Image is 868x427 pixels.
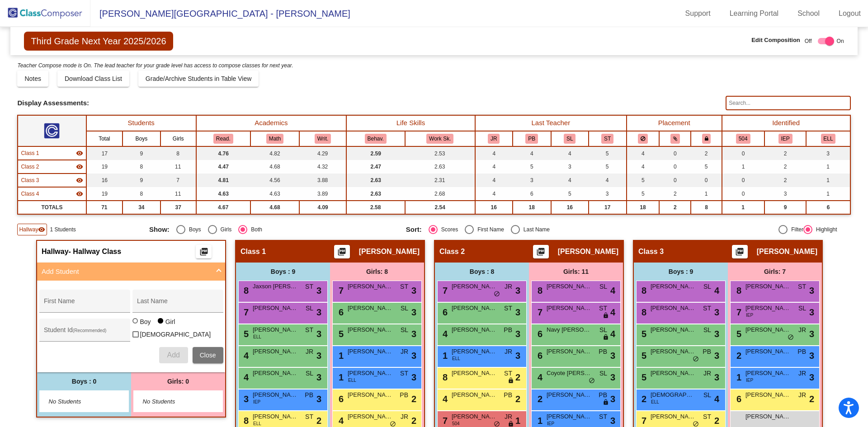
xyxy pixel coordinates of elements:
span: 3 [809,349,814,362]
span: Notes [24,75,41,82]
td: 2.63 [346,187,405,201]
th: Total [86,131,123,146]
span: 5 [639,329,646,339]
div: Girls [217,225,232,234]
span: [PERSON_NAME] Childs [253,304,298,313]
td: 4 [475,187,513,201]
span: 8 [639,307,646,317]
th: Academics [196,115,346,131]
td: 19 [86,160,123,174]
span: 3 [809,305,814,319]
div: Scores [438,225,458,234]
mat-icon: visibility [38,226,45,233]
td: 2.68 [405,187,475,201]
td: 5 [589,160,627,174]
span: 4 [610,327,615,341]
span: Class 1 [21,149,39,157]
span: 4 [610,305,615,319]
td: 4 [513,146,551,160]
td: 2.54 [405,201,475,214]
th: English Language Learner [806,131,850,146]
td: 2 [764,174,807,187]
span: Class 2 [21,163,39,171]
td: 16 [551,201,589,214]
td: 2.47 [346,160,405,174]
td: Robin Walton - No Class Name [18,187,86,201]
span: 3 [411,349,416,362]
td: 4.68 [250,160,300,174]
td: 2 [659,201,691,214]
td: 2 [659,187,691,201]
span: JR [505,347,512,357]
mat-radio-group: Select an option [149,225,399,234]
td: 3 [513,174,551,187]
td: 2.63 [346,174,405,187]
span: ST [703,304,711,313]
mat-icon: visibility [76,177,83,184]
td: 5 [627,174,659,187]
input: Last Name [137,301,218,308]
span: 3 [714,327,719,341]
td: 4.29 [299,146,346,160]
span: Class 1 [241,247,266,256]
td: 1 [722,201,764,214]
span: [PERSON_NAME] [348,325,393,334]
td: 8 [123,187,160,201]
span: JR [798,325,806,335]
th: Keep with teacher [691,131,722,146]
th: Last Teacher [475,115,627,131]
span: 3 [714,349,719,362]
td: 11 [160,160,196,174]
th: Students [86,115,196,131]
button: Add [159,347,188,363]
div: Girls: 11 [529,263,623,281]
td: 4.67 [196,201,250,214]
th: Girls [160,131,196,146]
span: Hallway [42,247,69,256]
th: Life Skills [346,115,475,131]
span: 3 [515,349,520,362]
div: Boy [140,317,151,326]
button: Notes [17,70,48,87]
span: [PERSON_NAME] [348,304,393,313]
mat-panel-title: Add Student [42,267,210,277]
span: 3 [411,284,416,297]
td: 0 [659,160,691,174]
td: 34 [123,201,160,214]
td: 9 [123,146,160,160]
span: 3 [316,284,321,297]
span: Close [200,352,216,359]
td: 2.59 [346,146,405,160]
div: Both [247,225,262,234]
span: PB [504,325,512,335]
span: Edit Composition [751,36,800,45]
button: Read. [213,134,233,144]
span: Class 3 [638,247,664,256]
td: 37 [160,201,196,214]
span: JR [401,347,408,357]
td: 4 [475,146,513,160]
span: Class 3 [21,176,39,184]
td: 4 [475,174,513,187]
td: 71 [86,201,123,214]
mat-expansion-panel-header: Add Student [37,263,225,281]
td: 0 [722,146,764,160]
button: Download Class List [57,70,129,87]
span: ST [504,304,512,313]
td: 4.82 [250,146,300,160]
button: Work Sk. [426,134,453,144]
span: 4 [714,284,719,297]
span: 6 [336,307,344,317]
span: [PERSON_NAME][GEOGRAPHIC_DATA] - [PERSON_NAME] [90,6,350,21]
span: [PERSON_NAME] [745,282,791,291]
td: 9 [764,201,807,214]
span: 3 [515,284,520,297]
span: 6 [535,329,542,339]
td: 0 [722,174,764,187]
button: Behav. [365,134,387,144]
span: ST [798,282,806,291]
td: 4.63 [196,187,250,201]
span: Third Grade Next Year 2025/2026 [24,32,173,51]
span: 8 [241,286,249,296]
button: IEP [778,134,793,144]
